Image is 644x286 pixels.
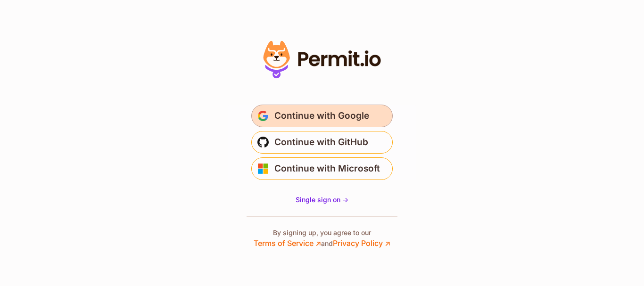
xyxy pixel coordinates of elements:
[274,135,368,150] span: Continue with GitHub
[274,161,380,176] span: Continue with Microsoft
[254,238,321,248] a: Terms of Service ↗
[254,228,390,249] p: By signing up, you agree to our and
[274,108,369,123] span: Continue with Google
[333,238,390,248] a: Privacy Policy ↗
[296,195,348,204] a: Single sign on ->
[251,157,393,180] button: Continue with Microsoft
[296,196,348,204] span: Single sign on ->
[251,131,393,154] button: Continue with GitHub
[251,105,393,127] button: Continue with Google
